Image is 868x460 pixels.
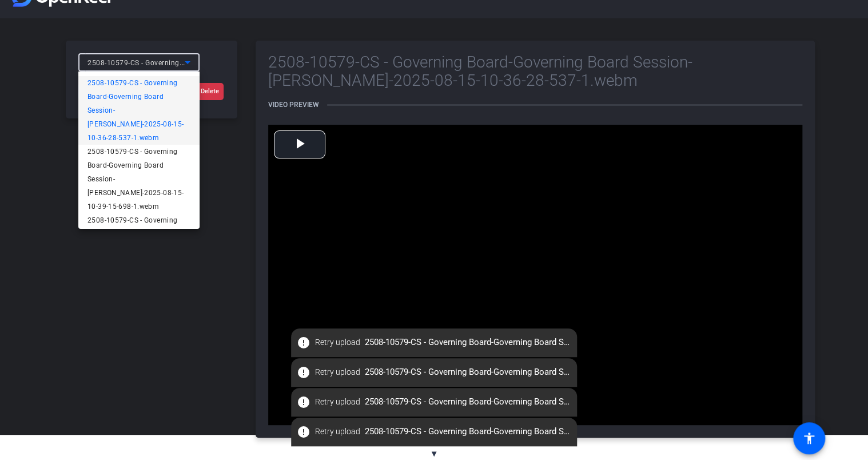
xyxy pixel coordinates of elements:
span: 2508-10579-CS - Governing Board-Governing Board Session-[PERSON_NAME]-2025-08-15-10-34-20-967-1.webm [87,213,190,282]
span: ▼ [430,449,439,459]
mat-icon: error [297,395,310,409]
mat-icon: error [297,366,310,379]
span: Retry upload [315,336,360,348]
mat-icon: error [297,336,310,350]
span: 2508-10579-CS - Governing Board-Governing Board Session-[PERSON_NAME]-2025-08-15-10-34-20-967-1.webm [291,362,577,383]
span: 2508-10579-CS - Governing Board-Governing Board Session-[PERSON_NAME]-2025-08-15-10-39-15-698-1.webm [87,145,190,213]
span: Retry upload [315,426,360,438]
mat-icon: error [297,425,310,439]
span: 2508-10579-CS - Governing Board-Governing Board Session-[PERSON_NAME]-2025-08-15-10-36-28-537-1.webm [291,422,577,442]
span: Retry upload [315,366,360,378]
span: 2508-10579-CS - Governing Board-Governing Board Session-[PERSON_NAME]-2025-08-15-10-36-28-537-1.webm [87,76,190,145]
span: Retry upload [315,396,360,408]
span: 2508-10579-CS - Governing Board-Governing Board Session-[PERSON_NAME]-2025-08-15-10-39-15-698-1.webm [291,392,577,413]
span: 2508-10579-CS - Governing Board-Governing Board Session-[PERSON_NAME]-2025-08-15-10-41-57-808-1.webm [291,332,577,353]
